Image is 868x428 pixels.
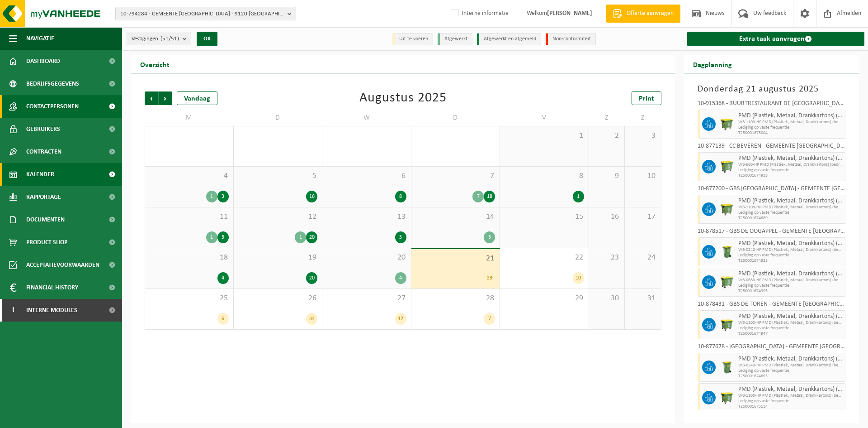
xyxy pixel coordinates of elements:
button: 10-794284 - GEMEENTE [GEOGRAPHIC_DATA] - 9120 [GEOGRAPHIC_DATA]-[STREET_ADDRESS] [115,7,296,20]
span: WB-1100-HP PMD (Plastiek, Metaal, Drankkartons) (bedrijven) [738,320,843,326]
span: 16 [594,212,620,222]
span: Product Shop [26,231,67,254]
span: Documenten [26,208,65,231]
span: Lediging op vaste frequentie [738,253,843,258]
span: 1 [505,131,584,141]
span: Contactpersonen [26,95,79,118]
span: Volgende [159,91,172,105]
span: 12 [238,212,318,222]
span: 29 [505,293,584,303]
div: 23 [484,272,495,284]
div: 1 [206,231,217,243]
span: 10 [629,171,656,181]
a: Extra taak aanvragen [687,32,865,46]
span: 8 [505,171,584,181]
span: T250001674925 [738,258,843,264]
h2: Dagplanning [684,55,741,73]
span: Lediging op vaste frequentie [738,283,843,289]
span: 18 [150,253,229,263]
img: WB-0660-HPE-GN-50 [720,275,734,289]
a: Offerte aanvragen [606,5,680,23]
div: 1 [295,231,306,243]
span: PMD (Plastiek, Metaal, Drankkartons) (bedrijven) [738,313,843,320]
div: 4 [217,272,229,284]
span: 7 [416,171,495,181]
li: Non-conformiteit [546,33,596,45]
span: 26 [238,293,318,303]
div: 7 [472,191,484,202]
span: Navigatie [26,27,54,50]
span: Vorige [145,91,158,105]
div: 20 [306,231,317,243]
span: PMD (Plastiek, Metaal, Drankkartons) (bedrijven) [738,386,843,393]
span: 22 [505,253,584,263]
span: 11 [150,212,229,222]
span: 10-794284 - GEMEENTE [GEOGRAPHIC_DATA] - 9120 [GEOGRAPHIC_DATA]-[STREET_ADDRESS] [120,7,284,21]
span: 31 [629,293,656,303]
span: 23 [594,253,620,263]
td: Z [589,110,625,126]
count: (51/51) [160,36,179,42]
td: M [145,110,234,126]
span: PMD (Plastiek, Metaal, Drankkartons) (bedrijven) [738,356,843,363]
div: 1 [206,191,217,202]
span: T250001674893 [738,374,843,379]
span: Lediging op vaste frequentie [738,125,843,130]
span: T250001674889 [738,216,843,221]
img: WB-1100-HPE-GN-51 [720,117,734,131]
li: Afgewerkt [438,33,472,45]
h2: Overzicht [131,55,179,73]
span: WB-1100-HP PMD (Plastiek, Metaal, Drankkartons) (bedrijven) [738,205,843,210]
div: 3 [484,231,495,243]
strong: [PERSON_NAME] [547,10,592,17]
h3: Donderdag 21 augustus 2025 [698,82,846,96]
div: 5 [395,231,406,243]
img: WB-0240-HPE-GN-50 [720,245,734,259]
span: WB-0240-HP PMD (Plastiek, Metaal, Drankkartons) (bedrijven) [738,363,843,368]
span: T250001675114 [738,404,843,409]
img: WB-0660-HPE-GN-51 [720,160,734,173]
span: 19 [238,253,318,263]
span: 21 [416,254,495,264]
div: 18 [484,191,495,202]
span: Bedrijfsgegevens [26,72,79,95]
li: Afgewerkt en afgemeld [477,33,541,45]
span: T250001675004 [738,130,843,136]
img: WB-1100-HPE-GN-50 [720,391,734,404]
span: 30 [594,293,620,303]
span: 27 [327,293,406,303]
div: 7 [484,313,495,325]
span: 14 [416,212,495,222]
div: 12 [395,313,406,325]
div: 10 [573,272,584,284]
div: 6 [217,313,229,325]
div: 10-915368 - BUURTRESTAURANT DE [GEOGRAPHIC_DATA] - GEMEENTE [GEOGRAPHIC_DATA] - [STREET_ADDRESS] [698,101,846,110]
span: 17 [629,212,656,222]
span: 28 [416,293,495,303]
span: PMD (Plastiek, Metaal, Drankkartons) (bedrijven) [738,155,843,162]
td: D [411,110,500,126]
td: D [234,110,323,126]
span: T250001674918 [738,173,843,178]
label: Interne informatie [449,7,509,20]
div: 3 [217,231,229,243]
td: W [322,110,411,126]
td: V [500,110,589,126]
div: 8 [395,191,406,202]
td: Z [625,110,661,126]
span: 6 [327,171,406,181]
img: WB-1100-HPE-GN-51 [720,202,734,216]
img: WB-0240-HPE-GN-50 [720,361,734,374]
span: I [9,299,17,322]
span: T250001674947 [738,331,843,337]
span: Lediging op vaste frequentie [738,210,843,216]
span: WB-0240-HP PMD (Plastiek, Metaal, Drankkartons) (bedrijven) [738,247,843,253]
span: WB-1100-HP PMD (Plastiek, Metaal, Drankkartons) (bedrijven) [738,120,843,125]
span: PMD (Plastiek, Metaal, Drankkartons) (bedrijven) [738,197,843,205]
span: 15 [505,212,584,222]
span: Rapportage [26,186,61,208]
span: 4 [150,171,229,181]
span: Lediging op vaste frequentie [738,368,843,374]
span: Vestigingen [132,32,179,46]
span: Print [639,95,654,102]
